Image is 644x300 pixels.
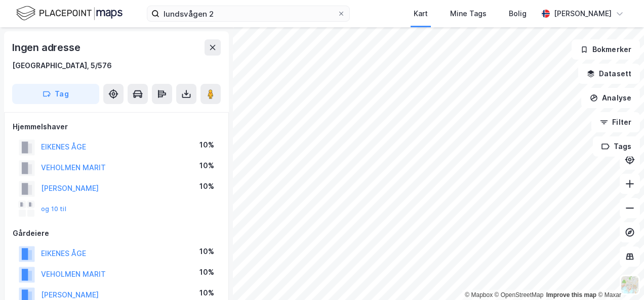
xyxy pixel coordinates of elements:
div: 10% [199,180,214,192]
button: Analyse [581,88,640,108]
iframe: Chat Widget [593,252,644,300]
button: Filter [591,112,640,132]
button: Tag [12,84,99,104]
div: 10% [199,266,214,278]
div: 10% [199,287,214,299]
div: [GEOGRAPHIC_DATA], 5/576 [12,60,112,72]
div: Mine Tags [450,8,487,20]
a: Mapbox [465,291,493,298]
input: Søk på adresse, matrikkel, gårdeiere, leietakere eller personer [159,6,337,21]
div: [PERSON_NAME] [554,8,612,20]
div: Hjemmelshaver [13,121,220,133]
div: Gårdeiere [13,227,220,239]
div: 10% [199,160,214,172]
div: Bolig [509,8,527,20]
div: Kontrollprogram for chat [593,252,644,300]
div: Kart [414,8,428,20]
img: logo.f888ab2527a4732fd821a326f86c7f29.svg [16,5,123,22]
button: Bokmerker [572,39,640,60]
div: Ingen adresse [12,39,82,56]
button: Tags [593,136,640,157]
div: 10% [199,245,214,258]
a: Improve this map [546,291,596,298]
button: Datasett [578,64,640,84]
a: OpenStreetMap [495,291,544,298]
div: 10% [199,139,214,151]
